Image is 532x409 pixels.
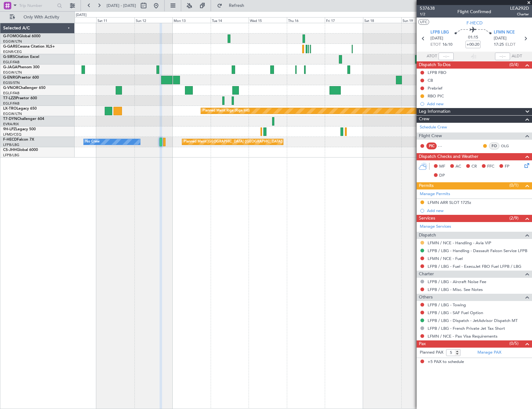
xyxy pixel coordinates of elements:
[3,122,19,127] a: EVRA/RIX
[494,42,504,48] span: 17:25
[3,148,38,152] a: CS-JHHGlobal 6000
[16,15,66,19] span: Only With Activity
[419,340,426,348] span: Pax
[58,17,97,23] div: Fri 10
[428,287,483,292] a: LFPB / LBG - Misc. See Notes
[430,29,449,36] span: LFPB LBG
[419,182,434,189] span: Permits
[3,138,17,142] span: F-HECD
[468,34,478,41] span: 01:15
[3,65,18,69] span: G-JAGA
[439,173,445,179] span: DP
[420,12,435,17] span: 1/2
[3,153,19,158] a: LFPB/LBG
[428,200,471,205] div: LFMN ARR SLOT 1725z
[428,240,491,246] a: LFMN / NCE - Handling - Avia VIP
[3,86,18,90] span: G-VNOR
[505,163,509,170] span: FP
[428,85,442,91] div: Prebrief
[457,8,491,15] div: Flight Confirmed
[419,61,450,69] span: Dispatch To-Dos
[3,34,40,38] a: G-FOMOGlobal 6000
[420,191,450,197] a: Manage Permits
[419,153,478,160] span: Dispatch Checks and Weather
[325,17,363,23] div: Fri 17
[224,3,250,8] span: Refresh
[419,232,436,239] span: Dispatch
[420,5,435,12] span: 537638
[428,256,463,261] a: LFMN / NCE - Fuel
[438,143,452,149] div: - -
[3,117,17,121] span: T7-DYN
[3,111,22,116] a: EGGW/LTN
[3,148,17,152] span: CS-JHH
[3,142,19,147] a: LFPB/LBG
[512,53,522,60] span: ALDT
[428,264,521,269] a: LFPB / LBG - Fuel - ExecuJet FBO Fuel LFPB / LBG
[477,349,501,356] a: Manage PAX
[3,60,19,65] a: EGLF/FAB
[249,17,287,23] div: Wed 15
[509,340,519,347] span: (0/5)
[76,13,87,18] div: [DATE]
[96,17,134,23] div: Sat 11
[427,101,529,106] div: Add new
[439,53,454,60] input: --:--
[427,208,529,213] div: Add new
[510,5,529,12] span: LEA292D
[420,224,451,230] a: Manage Services
[428,359,464,365] span: +5 PAX to schedule
[3,127,16,131] span: 9H-LPZ
[428,93,444,99] div: RBO PIC
[419,108,450,115] span: Leg Information
[428,326,505,331] a: LFPB / LBG - French Private Jet Tax Short
[419,116,429,123] span: Crew
[442,42,452,48] span: 16:10
[3,96,16,100] span: T7-LZZI
[19,1,55,10] input: Trip Number
[3,138,34,142] a: F-HECDFalcon 7X
[3,49,22,54] a: EGNR/CEG
[426,142,437,149] div: PIC
[471,163,477,170] span: CR
[509,182,519,189] span: (0/1)
[287,17,325,23] div: Thu 16
[3,127,36,131] a: 9H-LPZLegacy 500
[509,215,519,221] span: (2/9)
[419,271,434,278] span: Charter
[184,137,282,147] div: Planned Maint [GEOGRAPHIC_DATA] ([GEOGRAPHIC_DATA])
[509,61,519,68] span: (0/4)
[3,76,18,80] span: G-ENRG
[3,45,18,49] span: G-GARE
[420,349,443,356] label: Planned PAX
[489,142,499,149] div: FO
[3,55,39,59] a: G-SIRSCitation Excel
[401,17,440,23] div: Sun 19
[3,101,19,106] a: EGLF/FAB
[3,45,55,49] a: G-GARECessna Citation XLS+
[428,70,446,75] div: LFPB FBO
[487,163,494,170] span: FFC
[3,132,21,137] a: LFMD/CEQ
[3,70,22,75] a: EGGW/LTN
[439,163,445,170] span: MF
[363,17,401,23] div: Sat 18
[172,17,211,23] div: Mon 13
[420,124,447,131] a: Schedule Crew
[419,294,433,301] span: Others
[214,1,252,11] button: Refresh
[428,302,466,308] a: LFPB / LBG - Towing
[3,55,15,59] span: G-SIRS
[428,279,486,284] a: LFPB / LBG - Aircraft Noise Fee
[505,42,515,48] span: ELDT
[501,143,515,149] a: OLG
[419,132,442,140] span: Flight Crew
[419,215,435,222] span: Services
[3,80,20,85] a: EGSS/STN
[428,310,483,315] a: LFPB / LBG - SAF Fuel Option
[3,86,45,90] a: G-VNORChallenger 650
[203,106,250,116] div: Planned Maint Riga (Riga Intl)
[107,3,136,8] span: [DATE] - [DATE]
[494,29,515,36] span: LFMN NCE
[3,107,37,111] a: LX-TROLegacy 650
